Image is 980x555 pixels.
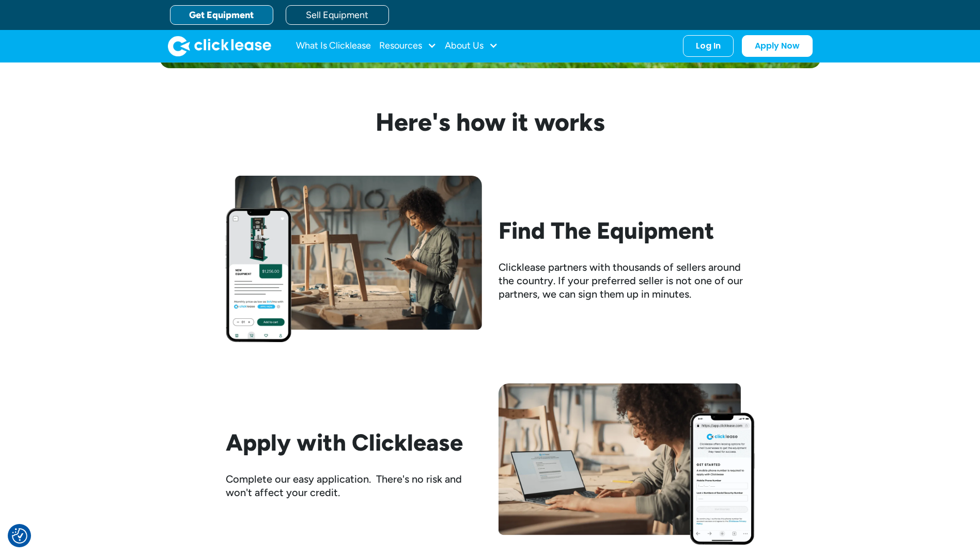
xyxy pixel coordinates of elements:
[12,528,27,544] img: Revisit consent button
[12,528,27,544] button: Consent Preferences
[742,35,813,57] a: Apply Now
[696,41,721,51] div: Log In
[445,36,498,56] div: About Us
[286,5,389,25] a: Sell Equipment
[170,5,273,25] a: Get Equipment
[226,110,755,134] h3: Here's how it works
[499,260,755,301] div: Clicklease partners with thousands of sellers around the country. If your preferred seller is not...
[226,176,482,342] img: Woman looking at her phone while standing beside her workbench with half assembled chair
[499,383,755,544] img: Woman filling out clicklease get started form on her computer
[379,36,437,56] div: Resources
[499,217,755,244] h2: Find The Equipment
[226,472,482,499] div: Complete our easy application. There's no risk and won't affect your credit.
[226,429,482,456] h2: Apply with Clicklease
[168,36,271,56] img: Clicklease logo
[168,36,271,56] a: home
[296,36,371,56] a: What Is Clicklease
